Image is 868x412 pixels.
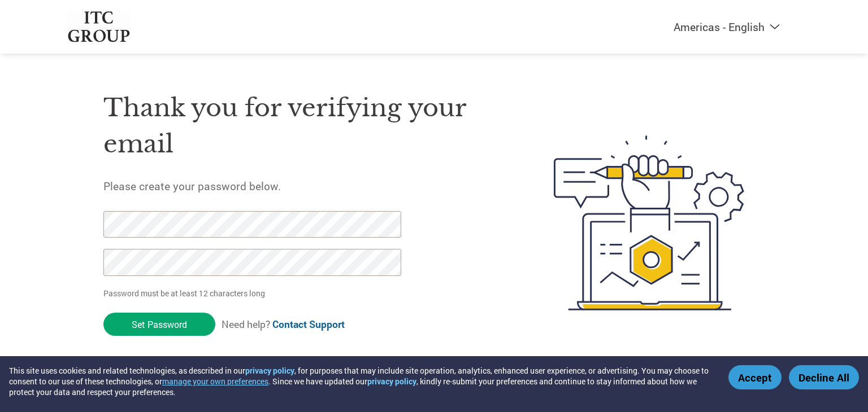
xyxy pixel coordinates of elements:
img: create-password [533,73,765,372]
p: Password must be at least 12 characters long [103,287,405,299]
button: Decline All [789,365,859,389]
h1: Thank you for verifying your email [103,90,500,163]
button: manage your own preferences [162,376,268,387]
button: Accept [728,365,782,389]
a: privacy policy [367,376,416,387]
a: privacy policy [245,365,294,376]
span: Need help? [222,318,345,331]
a: Contact Support [272,318,345,331]
h5: Please create your password below. [103,179,500,193]
img: ITC Group [67,11,131,42]
div: This site uses cookies and related technologies, as described in our , for purposes that may incl... [9,365,712,397]
input: Set Password [103,313,215,336]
